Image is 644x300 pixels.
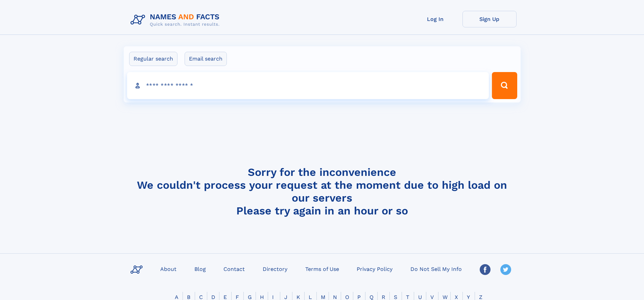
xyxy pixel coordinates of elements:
a: Terms of Use [303,264,342,274]
img: Twitter [500,264,511,275]
img: Facebook [480,264,491,275]
a: Sign Up [462,11,517,27]
button: Search Button [492,72,517,99]
a: Blog [192,264,209,274]
a: Do Not Sell My Info [408,264,464,274]
a: Log In [408,11,462,27]
input: search input [127,72,489,99]
label: Regular search [129,52,177,66]
a: Privacy Policy [354,264,395,274]
img: Logo Names and Facts [128,11,225,29]
h4: Sorry for the inconvenience We couldn't process your request at the moment due to high load on ou... [128,166,517,217]
a: About [158,264,179,274]
label: Email search [185,52,227,66]
a: Contact [221,264,247,274]
a: Directory [260,264,290,274]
